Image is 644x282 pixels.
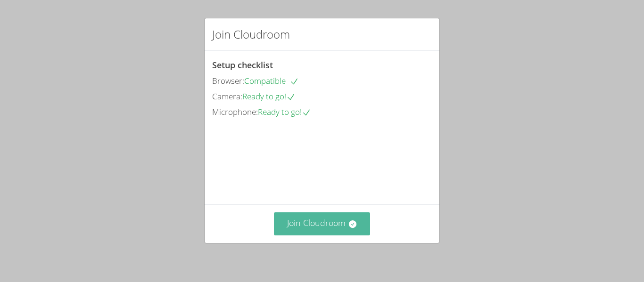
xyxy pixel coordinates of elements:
span: Browser: [212,75,244,86]
span: Microphone: [212,106,258,117]
span: Ready to go! [258,106,311,117]
span: Camera: [212,91,242,102]
h2: Join Cloudroom [212,26,290,43]
button: Join Cloudroom [274,212,371,235]
span: Compatible [244,75,299,86]
span: Ready to go! [242,91,296,102]
span: Setup checklist [212,59,273,71]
